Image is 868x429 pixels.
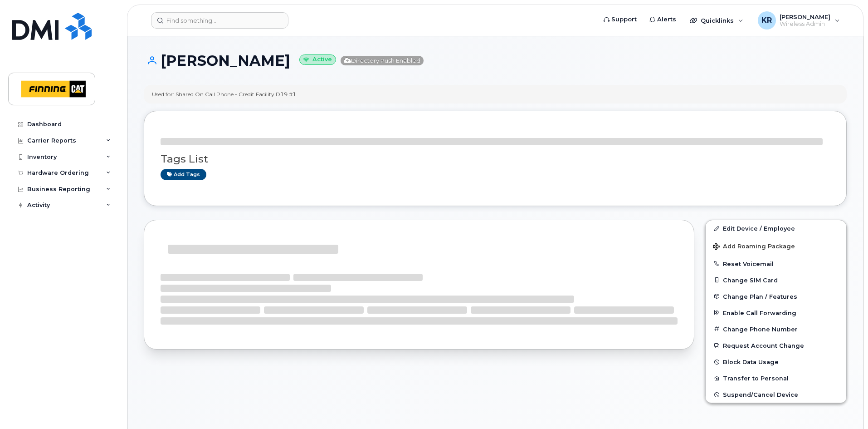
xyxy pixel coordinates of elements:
[706,354,846,370] button: Block Data Usage
[706,305,846,321] button: Enable Call Forwarding
[706,321,846,337] button: Change Phone Number
[723,293,797,300] span: Change Plan / Features
[299,54,336,65] small: Active
[706,337,846,354] button: Request Account Change
[706,220,846,237] a: Edit Device / Employee
[144,53,847,69] h1: [PERSON_NAME]
[723,391,798,398] span: Suspend/Cancel Device
[341,56,424,65] span: Directory Push Enabled
[161,153,830,165] h3: Tags List
[706,288,846,305] button: Change Plan / Features
[152,90,296,98] div: Used for: Shared On Call Phone - Credit Facility D19 #1
[713,243,795,251] span: Add Roaming Package
[723,309,796,316] span: Enable Call Forwarding
[706,386,846,403] button: Suspend/Cancel Device
[706,272,846,288] button: Change SIM Card
[161,169,206,180] a: Add tags
[706,370,846,386] button: Transfer to Personal
[706,256,846,272] button: Reset Voicemail
[706,237,846,255] button: Add Roaming Package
